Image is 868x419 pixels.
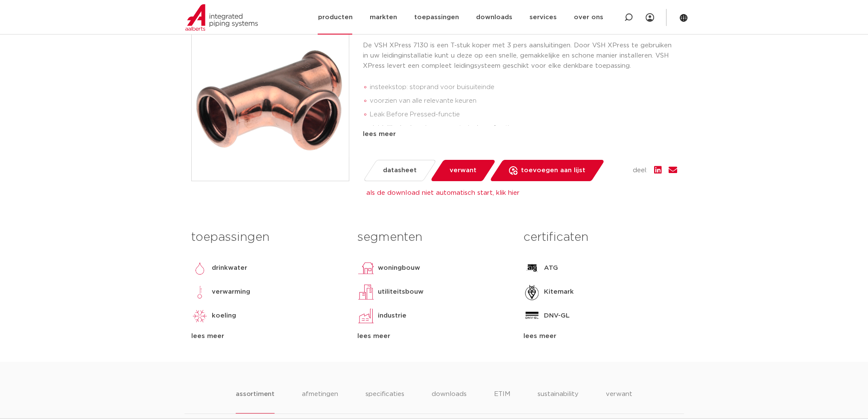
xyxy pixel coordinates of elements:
p: Kitemark [544,287,574,297]
img: koeling [191,307,208,324]
li: specificaties [365,389,404,413]
h3: segmenten [357,229,511,246]
div: lees meer [191,331,345,341]
span: verwant [450,164,476,177]
a: verwant [430,160,496,181]
h3: certificaten [523,229,677,246]
img: ATG [523,260,541,277]
img: drinkwater [191,260,208,277]
span: datasheet [383,164,417,177]
p: DNV-GL [544,311,570,321]
p: drinkwater [212,263,247,273]
img: Kitemark [523,283,541,301]
p: De VSH XPress 7130 is een T-stuk koper met 3 pers aansluitingen. Door VSH XPress te gebruiken in ... [363,40,677,71]
li: ETIM [494,389,510,413]
p: ATG [544,263,558,273]
span: toevoegen aan lijst [521,164,585,177]
p: verwarming [212,287,250,297]
li: sustainability [538,389,579,413]
p: koeling [212,311,236,321]
li: duidelijke herkenning van materiaal en afmeting [370,121,677,135]
img: Product Image for VSH XPress Koper T-stuk (3 x press) [192,24,349,181]
p: woningbouw [378,263,420,273]
img: verwarming [191,283,208,301]
li: insteekstop: stoprand voor buisuiteinde [370,81,677,94]
li: assortiment [236,389,275,413]
li: Leak Before Pressed-functie [370,108,677,121]
div: lees meer [357,331,511,341]
li: downloads [432,389,467,413]
div: lees meer [363,129,677,139]
li: afmetingen [302,389,338,413]
a: datasheet [362,160,436,181]
li: voorzien van alle relevante keuren [370,94,677,108]
h3: toepassingen [191,229,345,246]
img: utiliteitsbouw [357,283,374,301]
li: verwant [606,389,632,413]
img: DNV-GL [523,307,541,324]
img: industrie [357,307,374,324]
div: lees meer [523,331,677,341]
p: industrie [378,311,406,321]
a: als de download niet automatisch start, klik hier [366,190,519,196]
p: utiliteitsbouw [378,287,424,297]
span: deel: [633,165,647,176]
img: woningbouw [357,260,374,277]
